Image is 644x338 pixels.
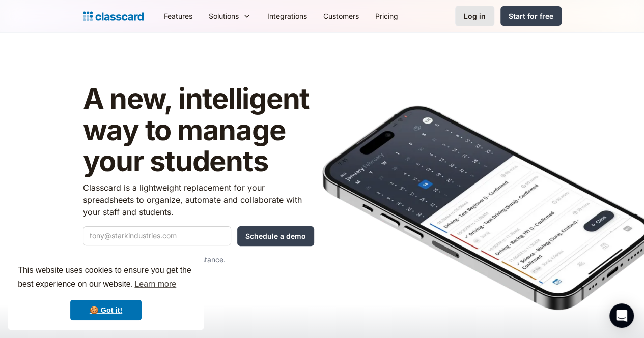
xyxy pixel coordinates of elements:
[609,303,634,328] div: Open Intercom Messenger
[133,276,178,292] a: learn more about cookies
[83,181,314,218] p: Classcard is a lightweight replacement for your spreadsheets to organize, automate and collaborat...
[201,5,259,27] div: Solutions
[83,226,231,245] input: tony@starkindustries.com
[315,5,367,27] a: Customers
[8,255,204,330] div: cookieconsent
[70,300,142,320] a: dismiss cookie message
[259,5,315,27] a: Integrations
[509,11,553,21] div: Start for free
[83,226,314,246] form: Quick Demo Form
[83,254,314,266] p: 24/7 support — data migration assistance.
[455,6,494,26] a: Log in
[18,264,194,292] span: This website uses cookies to ensure you get the best experience on our website.
[83,83,314,177] h1: A new, intelligent way to manage your students
[83,9,144,23] a: Logo
[209,11,239,21] div: Solutions
[500,6,562,26] a: Start for free
[237,226,314,246] input: Schedule a demo
[367,5,406,27] a: Pricing
[464,11,486,21] div: Log in
[156,5,201,27] a: Features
